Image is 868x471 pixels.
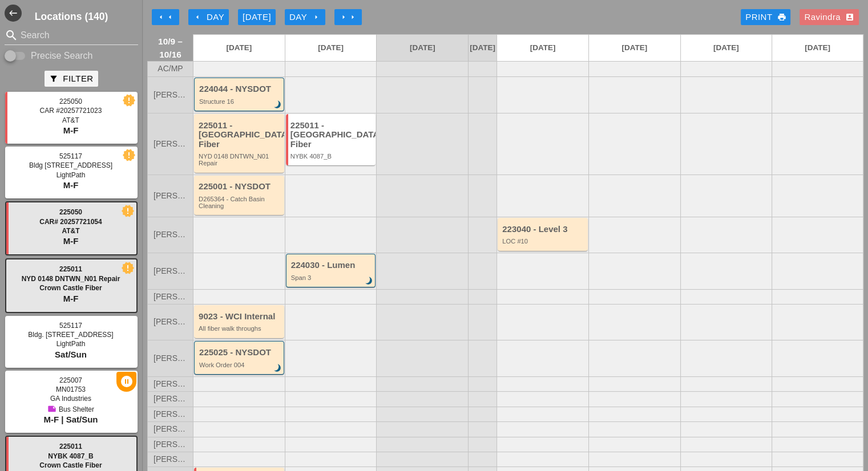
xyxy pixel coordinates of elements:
[62,116,79,124] span: AT&T
[39,461,102,469] span: Crown Castle Fiber
[63,125,79,135] span: M-F
[152,9,179,25] button: Move Back 1 Week
[63,236,79,246] span: M-F
[745,11,786,24] div: Print
[50,395,91,403] span: GA Industries
[59,442,82,450] span: 225011
[154,267,187,275] span: [PERSON_NAME]
[154,410,187,419] span: [PERSON_NAME]
[123,263,133,273] i: new_releases
[154,230,187,239] span: [PERSON_NAME]
[377,35,468,61] a: [DATE]
[154,318,187,326] span: [PERSON_NAME]
[199,153,281,167] div: NYD 0148 DNTWN_N01 Repair
[5,5,22,22] button: Shrink Sidebar
[59,152,82,160] span: 525117
[199,182,281,192] div: 225001 - NYSDOT
[154,440,187,449] span: [PERSON_NAME]
[312,13,321,22] i: arrow_right
[154,192,187,200] span: [PERSON_NAME]
[272,99,284,111] i: brightness_3
[154,91,187,99] span: [PERSON_NAME]
[48,452,93,460] span: NYBK 4087_B
[497,35,588,61] a: [DATE]
[116,372,136,392] i: pause_circle_filled
[199,348,281,358] div: 225025 - NYSDOT
[804,11,854,24] div: Ravindra
[154,35,187,61] span: 10/9 – 10/16
[199,362,281,368] div: Work Order 004
[364,275,376,287] i: brightness_3
[56,171,86,179] span: LightPath
[39,218,102,226] span: CAR# 20257721054
[199,196,281,210] div: D265364 - Catch Basin Cleaning
[63,294,79,303] span: M-F
[49,74,58,83] i: filter_alt
[165,13,175,22] i: arrow_left
[243,11,271,24] div: [DATE]
[55,350,87,359] span: Sat/Sun
[199,325,281,332] div: All fiber walk throughs
[31,50,93,62] label: Precise Search
[681,35,772,61] a: [DATE]
[124,95,134,105] i: new_releases
[154,354,187,363] span: [PERSON_NAME]
[193,13,202,22] i: arrow_left
[272,362,284,375] i: brightness_3
[199,121,281,149] div: 225011 - [GEOGRAPHIC_DATA] Fiber
[59,265,82,273] span: 225011
[21,26,122,44] input: Search
[290,121,373,149] div: 225011 - [GEOGRAPHIC_DATA] Fiber
[5,29,18,42] i: search
[62,227,79,235] span: AT&T
[334,9,362,25] button: Move Ahead 1 Week
[199,84,281,94] div: 224044 - NYSDOT
[5,5,22,22] i: west
[154,425,187,433] span: [PERSON_NAME]
[154,293,187,301] span: [PERSON_NAME]
[28,331,113,339] span: Bldg. [STREET_ADDRESS]
[124,150,134,160] i: new_releases
[800,9,859,25] button: Ravindra
[193,35,285,61] a: [DATE]
[49,72,93,86] div: Filter
[845,13,854,22] i: account_box
[56,340,86,348] span: LightPath
[502,238,585,245] div: LOC #10
[238,9,276,25] button: [DATE]
[199,98,281,105] div: Structure 16
[290,153,373,160] div: NYBK 4087_B
[741,9,790,25] a: Print
[339,13,348,22] i: arrow_right
[199,312,281,322] div: 9023 - WCI Internal
[5,49,138,63] div: Enable Precise search to match search terms exactly.
[47,404,56,413] i: note
[56,385,86,393] span: MN01753
[291,274,373,281] div: Span 3
[154,140,187,148] span: [PERSON_NAME]
[285,35,377,61] a: [DATE]
[348,13,357,22] i: arrow_right
[39,284,102,292] span: Crown Castle Fiber
[188,9,229,25] button: Day
[154,395,187,403] span: [PERSON_NAME]
[777,13,786,22] i: print
[40,107,102,115] span: CAR #20257721023
[291,261,373,270] div: 224030 - Lumen
[469,35,496,61] a: [DATE]
[502,225,585,234] div: 223040 - Level 3
[285,9,325,25] button: Day
[43,415,98,424] span: M-F | Sat/Sun
[589,35,680,61] a: [DATE]
[193,11,224,24] div: Day
[29,161,112,169] span: Bldg [STREET_ADDRESS]
[158,64,183,73] span: AC/MP
[156,13,165,22] i: arrow_left
[59,322,82,330] span: 525117
[772,35,863,61] a: [DATE]
[22,275,120,283] span: NYD 0148 DNTWN_N01 Repair
[154,455,187,464] span: [PERSON_NAME]
[63,180,79,190] span: M-F
[289,11,321,24] div: Day
[59,208,82,216] span: 225050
